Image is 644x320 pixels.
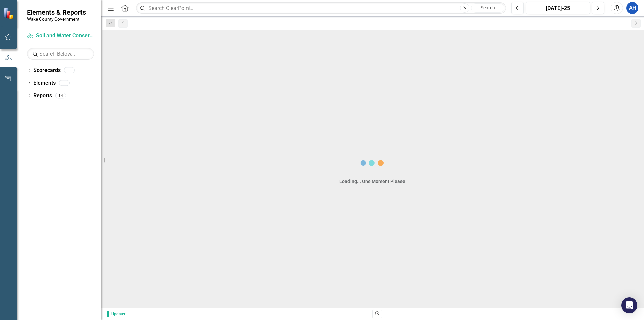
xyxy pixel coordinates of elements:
img: ClearPoint Strategy [3,7,15,19]
span: Search [481,5,495,10]
div: Loading... One Moment Please [339,178,405,185]
small: Wake County Government [27,16,86,22]
a: Elements [33,79,56,87]
div: [DATE]-25 [528,4,588,12]
button: [DATE]-25 [526,2,590,14]
span: Updater [107,311,128,317]
a: Reports [33,92,52,100]
button: AH [626,2,638,14]
input: Search ClearPoint... [136,2,506,14]
a: Soil and Water Conservation [27,32,94,40]
input: Search Below... [27,48,94,60]
div: 14 [55,93,66,98]
span: Elements & Reports [27,8,86,16]
a: Scorecards [33,66,61,74]
div: Open Intercom Messenger [621,297,637,313]
button: Search [471,3,504,13]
